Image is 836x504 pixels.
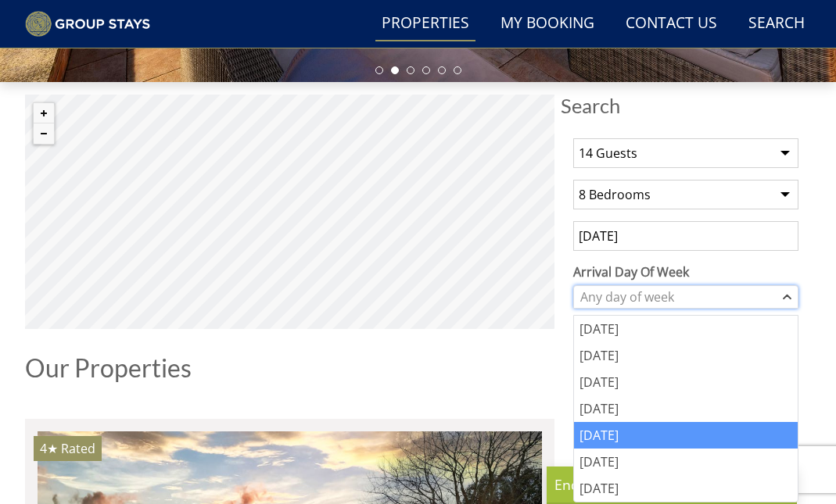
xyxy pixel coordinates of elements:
[574,422,798,449] div: [DATE]
[574,475,798,502] div: [DATE]
[574,316,798,342] div: [DATE]
[573,221,798,251] input: Arrival Date
[574,342,798,369] div: [DATE]
[619,6,723,41] a: Contact Us
[25,354,554,381] h1: Our Properties
[573,285,798,309] div: Combobox
[34,103,54,123] button: Zoom in
[375,6,475,41] a: Properties
[574,449,798,475] div: [DATE]
[576,288,779,306] div: Any day of week
[61,440,95,457] span: Rated
[574,395,798,422] div: [DATE]
[742,6,811,41] a: Search
[494,6,601,41] a: My Booking
[25,11,150,38] img: Group Stays
[554,474,789,495] p: Enquire Now
[574,369,798,395] div: [DATE]
[25,95,554,329] canvas: Map
[561,95,811,116] span: Search
[573,263,798,281] label: Arrival Day Of Week
[34,123,54,144] button: Zoom out
[40,440,58,457] span: BELLUS has a 4 star rating under the Quality in Tourism Scheme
